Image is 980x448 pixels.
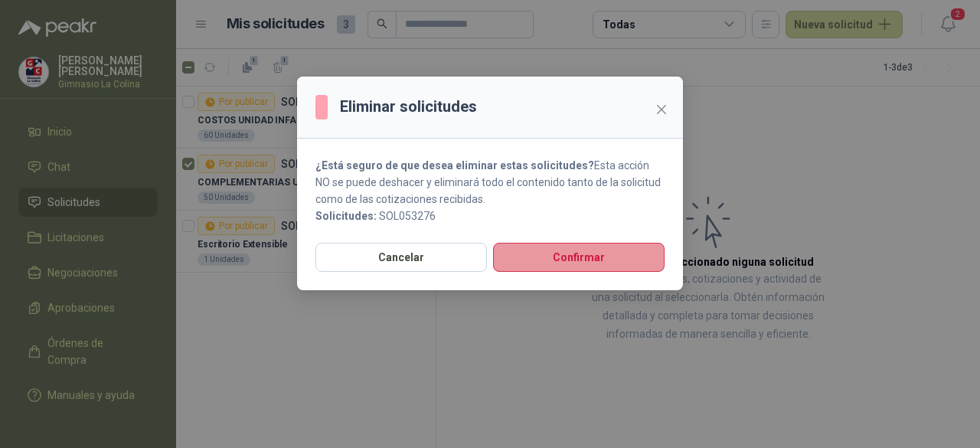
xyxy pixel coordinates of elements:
[649,97,674,122] button: Close
[315,157,665,208] p: Esta acción NO se puede deshacer y eliminará todo el contenido tanto de la solicitud como de las ...
[340,95,477,119] h3: Eliminar solicitudes
[493,243,665,272] button: Confirmar
[655,103,668,116] span: close
[315,208,665,224] p: SOL053276
[315,210,377,222] b: Solicitudes:
[315,159,594,172] strong: ¿Está seguro de que desea eliminar estas solicitudes?
[315,243,487,272] button: Cancelar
